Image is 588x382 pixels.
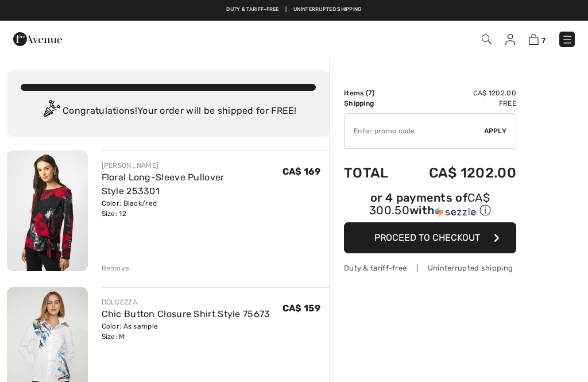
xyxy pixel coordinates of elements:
a: Floral Long-Sleeve Pullover Style 253301 [102,172,225,196]
input: Promo code [345,114,484,148]
img: Search [482,34,492,44]
div: DOLCEZZA [102,297,270,307]
button: Proceed to Checkout [344,222,516,253]
a: 7 [529,32,546,46]
span: CA$ 159 [283,303,320,314]
div: or 4 payments of with [344,192,516,218]
span: CA$ 300.50 [369,191,490,217]
div: Remove [102,263,130,273]
div: or 4 payments ofCA$ 300.50withSezzle Click to learn more about Sezzle [344,192,516,222]
div: Color: Black/red Size: 12 [102,198,283,219]
img: Floral Long-Sleeve Pullover Style 253301 [7,151,88,271]
span: 7 [541,36,546,45]
img: Menu [562,34,573,45]
span: 7 [368,89,372,97]
img: My Info [505,34,515,45]
a: 1ère Avenue [13,33,62,44]
td: Shipping [344,98,402,109]
td: CA$ 1202.00 [402,88,516,98]
td: Free [402,98,516,109]
img: 1ère Avenue [13,28,62,51]
img: Congratulation2.svg [40,100,63,123]
img: Sezzle [435,207,476,217]
span: CA$ 169 [283,166,320,177]
td: CA$ 1202.00 [402,153,516,192]
td: Total [344,153,402,192]
span: Apply [484,126,507,136]
div: Congratulations! Your order will be shipped for FREE! [21,100,316,123]
td: Items ( ) [344,88,402,98]
div: Duty & tariff-free | Uninterrupted shipping [344,263,516,273]
div: Color: As sample Size: M [102,321,270,342]
span: Proceed to Checkout [374,232,480,243]
img: Shopping Bag [529,34,539,45]
a: Chic Button Closure Shirt Style 75673 [102,308,270,319]
div: [PERSON_NAME] [102,160,283,171]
